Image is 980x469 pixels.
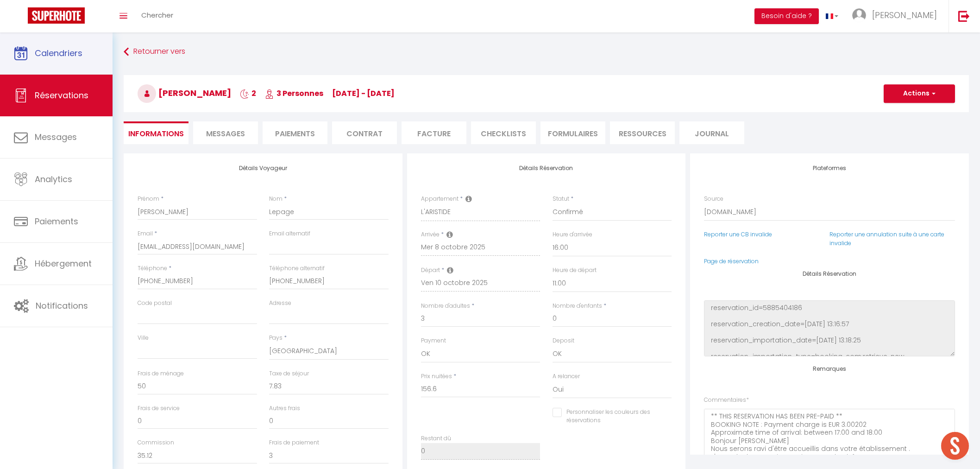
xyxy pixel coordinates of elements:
[138,369,184,378] label: Frais de ménage
[332,88,395,99] span: [DATE] - [DATE]
[269,404,300,413] label: Autres frais
[421,230,440,239] label: Arrivée
[269,195,283,203] label: Nom
[332,121,397,144] li: Contrat
[704,396,749,405] label: Commentaires
[704,230,772,238] a: Reporter une CB invalide
[754,8,819,24] button: Besoin d'aide ?
[269,299,291,308] label: Adresse
[138,334,149,342] label: Ville
[138,438,174,447] label: Commission
[679,121,744,144] li: Journal
[704,257,759,265] a: Page de réservation
[553,230,592,239] label: Heure d'arrivée
[124,121,188,144] li: Informations
[269,369,309,378] label: Taxe de séjour
[269,264,325,273] label: Téléphone alternatif
[269,334,283,342] label: Pays
[553,266,597,275] label: Heure de départ
[269,229,310,238] label: Email alternatif
[884,84,955,103] button: Actions
[421,336,446,345] label: Payment
[704,195,723,203] label: Source
[124,44,969,60] a: Retourner vers
[941,432,969,460] div: Ouvrir le chat
[35,173,72,185] span: Analytics
[138,299,172,308] label: Code postal
[872,9,937,21] span: [PERSON_NAME]
[265,88,323,99] span: 3 Personnes
[35,258,92,269] span: Hébergement
[553,372,580,381] label: A relancer
[138,229,153,238] label: Email
[206,128,245,139] span: Messages
[138,87,231,99] span: [PERSON_NAME]
[829,230,944,247] a: Reporter une annulation suite à une carte invalide
[269,438,319,447] label: Frais de paiement
[35,131,77,143] span: Messages
[28,7,85,24] img: Super Booking
[421,302,470,311] label: Nombre d'adultes
[421,165,672,171] h4: Détails Réservation
[35,215,78,227] span: Paiements
[402,121,466,144] li: Facture
[138,165,389,171] h4: Détails Voyageur
[263,121,327,144] li: Paiements
[852,8,866,22] img: ...
[553,336,574,345] label: Deposit
[540,121,605,144] li: FORMULAIRES
[141,10,173,20] span: Chercher
[35,47,82,59] span: Calendriers
[471,121,536,144] li: CHECKLISTS
[138,264,167,273] label: Téléphone
[704,271,955,277] h4: Détails Réservation
[958,10,970,22] img: logout
[421,266,440,275] label: Départ
[138,195,159,203] label: Prénom
[36,300,88,311] span: Notifications
[421,195,459,203] label: Appartement
[553,195,569,203] label: Statut
[704,366,955,372] h4: Remarques
[240,88,256,99] span: 2
[610,121,675,144] li: Ressources
[138,404,180,413] label: Frais de service
[421,372,452,381] label: Prix nuitées
[704,165,955,171] h4: Plateformes
[421,434,451,443] label: Restant dû
[553,302,602,311] label: Nombre d'enfants
[35,89,88,101] span: Réservations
